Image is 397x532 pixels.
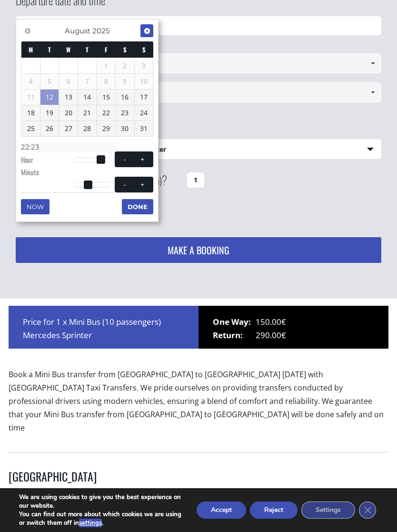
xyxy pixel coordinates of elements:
span: 10 [135,74,153,89]
span: 2025 [92,26,109,35]
span: One Way: [213,315,256,329]
button: Reject [250,502,298,519]
button: + [134,155,151,164]
span: 6 [59,74,78,89]
span: 9 [116,74,134,89]
span: Previous [24,27,31,35]
a: 20 [59,105,78,120]
a: 21 [78,105,97,120]
button: Settings [301,502,355,519]
button: + [134,180,151,189]
dt: Hour [21,155,74,167]
span: 5 [40,74,59,89]
p: You can find out more about which cookies we are using or switch them off in . [19,510,183,527]
div: 150.00€ 290.00€ [198,306,388,349]
p: Book a Mini Bus transfer from [GEOGRAPHIC_DATA] to [GEOGRAPHIC_DATA] [DATE] with [GEOGRAPHIC_DATA... [9,368,388,442]
h3: [GEOGRAPHIC_DATA] [9,469,388,491]
a: 26 [40,121,59,136]
span: Sunday [142,45,146,54]
span: Saturday [123,45,127,54]
a: 13 [59,90,78,105]
a: 16 [116,90,134,105]
a: 23 [116,105,134,120]
a: 29 [97,121,116,136]
span: August [65,26,90,35]
a: 18 [21,105,40,120]
a: Show All Items [365,53,380,73]
button: Done [122,199,153,214]
a: Show All Items [365,82,380,102]
a: 28 [78,121,97,136]
span: 2 [116,58,134,73]
a: 27 [59,121,78,136]
a: 30 [116,121,134,136]
span: 3 [135,58,153,73]
a: 17 [135,90,153,105]
button: - [116,155,133,164]
p: We are using cookies to give you the best experience on our website. [19,493,183,510]
a: 14 [78,90,97,105]
span: Thursday [86,45,89,54]
span: Friday [105,45,108,54]
a: 15 [97,90,116,105]
button: settings [79,519,102,527]
span: 11 [21,90,40,105]
a: 24 [135,105,153,120]
a: 12 [40,90,59,105]
a: Next [140,24,153,37]
span: 8 [97,74,116,89]
input: Select drop-off location [16,82,381,102]
span: 1 [97,58,116,73]
dt: Minute [21,167,74,180]
button: MAKE A BOOKING [16,237,381,263]
a: 19 [40,105,59,120]
div: Price for 1 x Mini Bus (10 passengers) Mercedes Sprinter [9,306,198,349]
a: Previous [21,24,34,37]
a: 25 [21,121,40,136]
span: Monday [29,45,33,54]
span: Return: [213,329,256,342]
span: Wednesday [66,45,70,54]
button: Close GDPR Cookie Banner [359,502,376,519]
span: Next [143,27,151,35]
button: Accept [197,502,246,519]
a: 31 [135,121,153,136]
a: 22 [97,105,116,120]
button: - [116,180,133,189]
input: Select pickup location [16,53,381,73]
span: Tuesday [48,45,51,54]
span: 7 [78,74,97,89]
span: 4 [21,74,40,89]
button: Now [21,199,50,214]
